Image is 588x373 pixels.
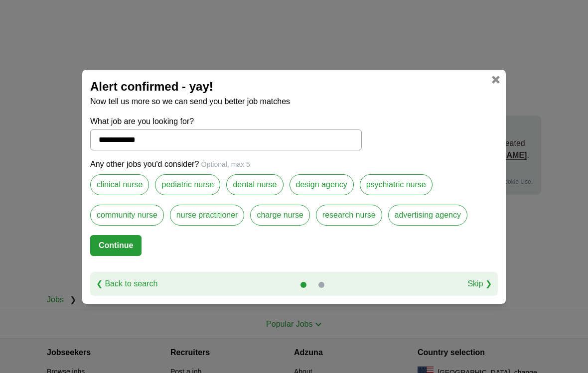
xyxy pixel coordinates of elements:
span: Optional, max 5 [201,160,250,168]
p: Now tell us more so we can send you better job matches [90,96,498,108]
button: Continue [90,235,142,256]
p: Any other jobs you'd consider? [90,158,498,170]
label: nurse practitioner [170,205,245,226]
h2: Alert confirmed - yay! [90,78,498,96]
a: ❮ Back to search [96,278,157,290]
label: clinical nurse [90,174,149,195]
label: research nurse [316,205,382,226]
label: What job are you looking for? [90,116,362,127]
label: design agency [290,174,354,195]
label: advertising agency [388,205,467,226]
label: psychiatric nurse [360,174,433,195]
label: dental nurse [226,174,283,195]
label: charge nurse [250,205,309,226]
a: Skip ❯ [467,278,492,290]
label: community nurse [90,205,164,226]
label: pediatric nurse [155,174,220,195]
